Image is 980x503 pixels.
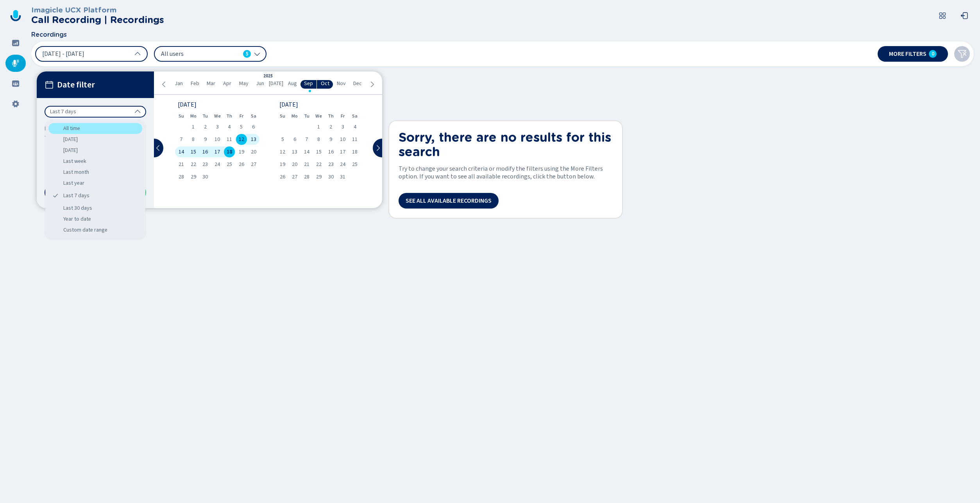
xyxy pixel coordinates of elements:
span: 27 [251,162,256,167]
span: 10 [340,137,345,142]
div: Recordings [5,55,26,72]
div: Sat Sep 06 2025 [247,121,259,132]
span: 1 [317,124,320,130]
div: [DATE] [279,102,358,107]
svg: dashboard-filled [12,39,20,47]
div: Sun Sep 28 2025 [175,171,187,182]
span: 9 [204,137,207,142]
span: 26 [280,174,285,180]
div: Mon Sep 01 2025 [187,121,199,132]
svg: chevron-up [134,109,141,115]
div: Wed Sep 03 2025 [211,121,224,132]
button: Cancel [45,185,94,200]
div: Wed Sep 10 2025 [211,134,224,145]
div: Fri Sep 19 2025 [235,146,247,157]
div: Wed Oct 01 2025 [313,121,325,132]
span: All users [161,50,240,58]
div: All time [48,123,142,134]
div: Thu Sep 11 2025 [224,134,236,145]
span: 24 [215,162,220,167]
div: Thu Oct 16 2025 [325,146,337,157]
span: 16 [202,149,208,155]
span: 28 [179,174,184,180]
svg: mic-fill [12,59,20,67]
button: See all available recordings [399,193,499,209]
svg: chevron-left [155,145,161,151]
abbr: Sunday [179,113,184,119]
div: Tue Oct 07 2025 [301,134,313,145]
div: Fri Oct 24 2025 [337,159,349,170]
span: 22 [316,162,322,167]
span: 5 [246,50,249,58]
button: Clear filters [954,46,970,62]
span: 8 [317,137,320,142]
span: 8 [192,137,195,142]
span: Aug [288,80,297,87]
div: [DATE] [48,134,142,145]
div: Dashboard [5,34,26,52]
span: More filters [889,51,926,57]
abbr: Thursday [226,113,232,119]
span: 18 [352,149,358,155]
svg: groups-filled [12,80,20,87]
div: Wed Oct 22 2025 [313,159,325,170]
div: Thu Sep 25 2025 [224,159,236,170]
span: 0 [932,51,934,57]
div: Mon Oct 13 2025 [289,146,301,157]
span: 12 [239,137,244,142]
svg: chevron-down [254,51,260,57]
div: Last 7 days [48,189,142,203]
div: Fri Oct 10 2025 [337,134,349,145]
div: Sun Oct 19 2025 [277,159,289,170]
svg: chevron-right [369,81,375,87]
span: 29 [316,174,322,180]
abbr: Tuesday [304,113,309,119]
div: Tue Sep 09 2025 [199,134,211,145]
span: Sep [304,80,313,87]
span: Apr [223,80,231,87]
div: Mon Sep 29 2025 [187,171,199,182]
span: 15 [191,149,196,155]
span: Jan [175,80,183,87]
div: Groups [5,75,26,92]
div: Fri Sep 26 2025 [235,159,247,170]
div: Last month [48,167,142,178]
div: Thu Oct 30 2025 [325,171,337,182]
div: Mon Sep 08 2025 [187,134,199,145]
span: Last 7 days [50,108,76,116]
div: Wed Oct 15 2025 [313,146,325,157]
h3: Imagicle UCX Platform [31,6,164,14]
div: Sat Sep 27 2025 [247,159,259,170]
div: Last week [48,156,142,167]
svg: funnel-disabled [957,49,967,59]
abbr: Sunday [280,113,285,119]
div: Wed Oct 08 2025 [313,134,325,145]
span: 24 [340,162,345,167]
span: Mar [207,80,215,87]
div: Fri Oct 17 2025 [337,146,349,157]
span: 26 [239,162,244,167]
span: 11 [352,137,358,142]
span: 4 [354,124,356,130]
span: Nov [337,80,346,87]
span: 13 [292,149,297,155]
span: May [239,80,249,87]
div: Tue Sep 30 2025 [199,171,211,182]
div: Sat Sep 13 2025 [247,134,259,145]
span: 19 [239,149,244,155]
span: 17 [340,149,345,155]
abbr: Saturday [251,113,256,119]
span: 2 [329,124,332,130]
div: Sat Oct 04 2025 [349,121,361,132]
span: Date filter [57,80,95,90]
div: Mon Oct 27 2025 [289,171,301,182]
div: Sat Oct 25 2025 [349,159,361,170]
span: Oct [321,80,329,87]
span: 21 [179,162,184,167]
span: 7 [180,137,182,142]
span: [DATE] [269,80,283,87]
div: Year to date [48,214,142,225]
span: 28 [304,174,309,180]
svg: calendar [45,80,54,89]
div: Tue Sep 02 2025 [199,121,211,132]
